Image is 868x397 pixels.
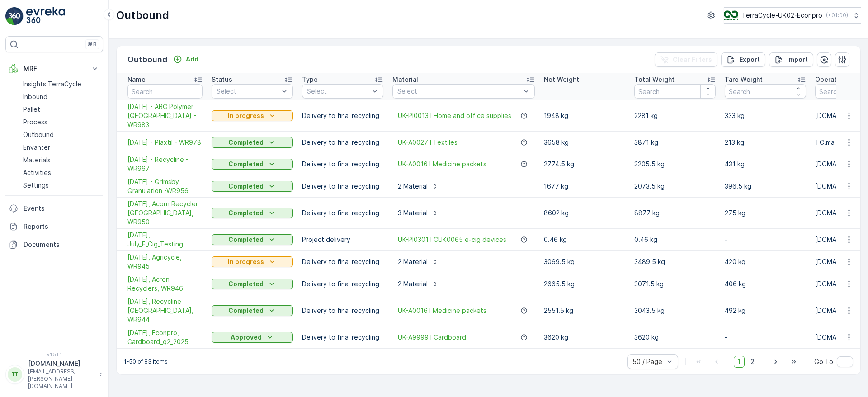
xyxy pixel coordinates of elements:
[815,75,843,84] p: Operator
[212,234,293,245] button: Completed
[398,111,511,120] a: UK-PI0013 I Home and office supplies
[5,60,103,78] button: MRF
[23,92,47,101] p: Inbound
[725,84,806,99] input: Search
[544,208,625,217] p: 8602 kg
[228,279,264,288] p: Completed
[302,182,383,191] p: Delivery to final recycling
[228,208,264,217] p: Completed
[397,87,521,96] p: Select
[725,257,806,266] p: 420 kg
[302,160,383,169] p: Delivery to final recycling
[212,110,293,121] button: In progress
[398,333,466,342] span: UK-A9999 I Cardboard
[127,199,203,227] a: 31/07/2025, Acorn Recycler UK, WR950
[5,352,103,357] span: v 1.51.1
[127,102,203,129] span: [DATE] - ABC Polymer [GEOGRAPHIC_DATA] - WR983
[5,359,103,390] button: TT[DOMAIN_NAME][EMAIL_ADDRESS][PERSON_NAME][DOMAIN_NAME]
[116,8,169,23] p: Outbound
[228,111,264,120] p: In progress
[725,208,806,217] p: 275 kg
[725,279,806,288] p: 406 kg
[398,279,428,288] p: 2 Material
[302,111,383,120] p: Delivery to final recycling
[127,231,203,249] a: 18/07/2025, July_E_Cig_Testing
[814,357,833,366] span: Go To
[655,52,717,67] button: Clear Filters
[392,75,418,84] p: Material
[228,306,264,315] p: Completed
[127,53,168,66] p: Outbound
[634,160,716,169] p: 3205.5 kg
[725,160,806,169] p: 431 kg
[19,128,103,141] a: Outbound
[634,138,716,147] p: 3871 kg
[302,306,383,315] p: Delivery to final recycling
[127,199,203,227] span: [DATE], Acorn Recycler [GEOGRAPHIC_DATA], WR950
[725,75,763,84] p: Tare Weight
[212,332,293,343] button: Approved
[212,181,293,192] button: Completed
[544,111,625,120] p: 1948 kg
[725,235,806,244] p: -
[127,155,203,173] span: [DATE] - Recycline - WR967
[186,55,198,64] p: Add
[23,156,51,165] p: Materials
[124,358,168,365] p: 1-50 of 83 items
[23,105,40,114] p: Pallet
[212,159,293,170] button: Completed
[634,306,716,315] p: 3043.5 kg
[398,138,458,147] a: UK-A0027 I Textiles
[127,297,203,324] span: [DATE], Recycline [GEOGRAPHIC_DATA], WR944
[307,87,369,96] p: Select
[398,182,428,191] p: 2 Material
[634,111,716,120] p: 2281 kg
[634,84,716,99] input: Search
[212,137,293,148] button: Completed
[724,10,738,20] img: terracycle_logo_wKaHoWT.png
[746,356,759,368] span: 2
[19,154,103,166] a: Materials
[127,297,203,324] a: 24/07/2025, Recycline UK, WR944
[5,7,24,25] img: logo
[398,160,486,169] span: UK-A0016 I Medicine packets
[28,359,95,368] p: [DOMAIN_NAME]
[544,75,579,84] p: Net Weight
[23,130,54,139] p: Outbound
[8,367,22,382] div: TT
[23,80,81,89] p: Insights TerraCycle
[228,182,264,191] p: Completed
[228,160,264,169] p: Completed
[24,240,99,249] p: Documents
[127,328,203,346] span: [DATE], Econpro, Cardboard_q2_2025
[725,138,806,147] p: 213 kg
[734,356,745,368] span: 1
[23,181,49,190] p: Settings
[544,306,625,315] p: 2551.5 kg
[392,206,444,220] button: 3 Material
[392,179,444,194] button: 2 Material
[544,257,625,266] p: 3069.5 kg
[212,208,293,218] button: Completed
[24,64,85,73] p: MRF
[127,275,203,293] a: 23/07/2025, Acron Recyclers, WR946
[769,52,813,67] button: Import
[212,75,232,84] p: Status
[217,87,279,96] p: Select
[634,279,716,288] p: 3071.5 kg
[392,277,444,291] button: 2 Material
[5,236,103,254] a: Documents
[544,279,625,288] p: 2665.5 kg
[826,12,848,19] p: ( +01:00 )
[23,143,50,152] p: Envanter
[398,306,486,315] a: UK-A0016 I Medicine packets
[19,116,103,128] a: Process
[26,7,65,25] img: logo_light-DOdMpM7g.png
[544,138,625,147] p: 3658 kg
[170,54,202,65] button: Add
[127,328,203,346] a: 06/30/2025, Econpro, Cardboard_q2_2025
[302,279,383,288] p: Delivery to final recycling
[19,166,103,179] a: Activities
[127,138,203,147] a: 25.09.2025 - Plaxtil - WR978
